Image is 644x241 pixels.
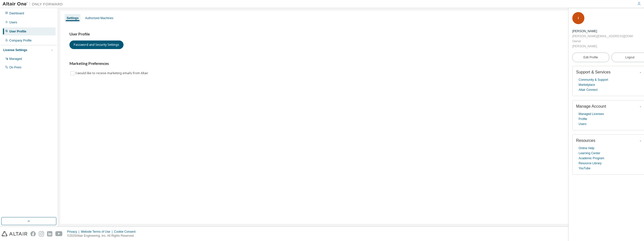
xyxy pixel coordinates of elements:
[576,138,595,143] span: Resources
[67,230,81,234] div: Privacy
[9,11,24,15] div: Dashboard
[3,48,27,52] div: License Settings
[579,111,604,116] a: Managed Licenses
[576,70,611,74] span: Support & Services
[75,70,149,76] label: I would like to receive marketing emails from Altair
[9,38,32,43] div: Company Profile
[583,55,598,59] span: Edit Profile
[579,156,604,161] a: Academic Program
[67,16,78,20] div: Settings
[572,34,633,39] div: [PERSON_NAME][EMAIL_ADDRESS][DOMAIN_NAME]
[81,230,114,234] div: Website Terms of Use
[9,20,17,24] div: Users
[47,231,52,236] img: linkedin.svg
[114,230,138,234] div: Cookie Consent
[576,104,606,108] span: Manage Account
[572,29,633,34] div: Isaac chan
[572,39,633,44] div: Owner
[3,2,65,7] img: Altair One
[572,53,609,62] a: Edit Profile
[579,87,597,92] a: Altair Connect
[2,231,27,236] img: altair_logo.svg
[9,57,22,61] div: Managed
[579,151,600,156] a: Learning Center
[572,44,633,49] div: [PERSON_NAME]
[85,16,113,20] div: Authorized Machines
[579,161,601,166] a: Resource Library
[9,29,26,33] div: User Profile
[69,41,124,49] button: Password and Security Settings
[579,77,608,82] a: Community & Support
[579,116,587,122] a: Profile
[625,55,634,60] span: Logout
[9,65,21,69] div: On Prem
[579,166,590,171] a: YouTube
[579,146,594,151] a: Online Help
[69,32,632,37] h3: User Profile
[579,122,586,127] a: Users
[55,231,63,236] img: youtube.svg
[579,82,595,87] a: Marketplace
[69,61,632,66] h3: Marketing Preferences
[67,234,139,238] p: © 2025 Altair Engineering, Inc. All Rights Reserved.
[578,16,579,20] span: I
[30,231,36,236] img: facebook.svg
[39,231,44,236] img: instagram.svg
